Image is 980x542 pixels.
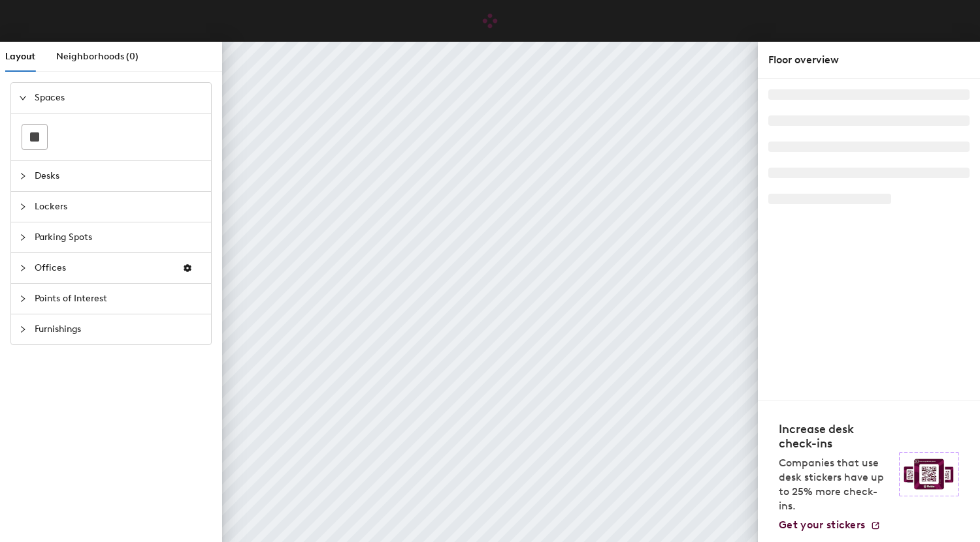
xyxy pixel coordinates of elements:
span: collapsed [19,172,27,180]
span: Furnishings [35,314,203,344]
span: collapsed [19,233,27,241]
span: expanded [19,94,27,102]
div: Floor overview [768,52,970,68]
h4: Increase desk check-ins [779,422,891,451]
span: Spaces [35,83,203,113]
a: Get your stickers [779,519,881,532]
span: Offices [35,253,172,283]
span: Lockers [35,192,203,222]
span: collapsed [19,264,27,272]
span: Parking Spots [35,222,203,252]
span: collapsed [19,295,27,303]
span: collapsed [19,203,27,211]
span: Neighborhoods (0) [56,51,139,62]
span: collapsed [19,325,27,333]
span: Get your stickers [779,519,865,531]
span: Desks [35,161,203,191]
img: Sticker logo [899,452,959,496]
span: Points of Interest [35,284,203,314]
span: Layout [5,51,35,62]
p: Companies that use desk stickers have up to 25% more check-ins. [779,456,891,513]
